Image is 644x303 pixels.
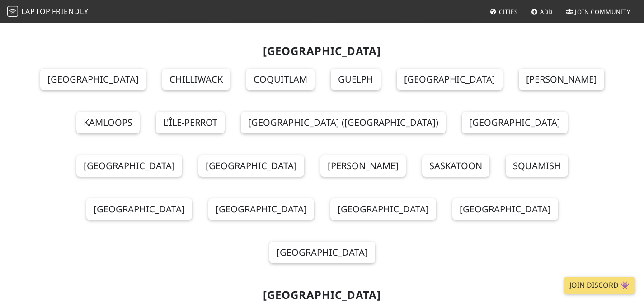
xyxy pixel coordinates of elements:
span: Laptop [21,6,51,16]
a: [GEOGRAPHIC_DATA] ([GEOGRAPHIC_DATA]) [241,112,446,133]
a: Coquitlam [246,69,315,90]
a: [GEOGRAPHIC_DATA] [397,69,503,90]
a: Add [527,4,557,20]
a: LaptopFriendly LaptopFriendly [7,4,89,20]
img: LaptopFriendly [7,6,18,17]
a: [GEOGRAPHIC_DATA] [269,242,375,263]
a: [GEOGRAPHIC_DATA] [452,198,558,220]
a: L'Île-Perrot [156,112,225,133]
span: Join Community [575,8,630,16]
a: [GEOGRAPHIC_DATA] [86,198,192,220]
a: [PERSON_NAME] [519,69,604,90]
a: Join Community [562,4,634,20]
a: Saskatoon [422,155,489,177]
a: [GEOGRAPHIC_DATA] [40,69,146,90]
a: [PERSON_NAME] [320,155,406,177]
h2: [GEOGRAPHIC_DATA] [29,45,615,58]
a: [GEOGRAPHIC_DATA] [330,198,436,220]
a: [GEOGRAPHIC_DATA] [208,198,314,220]
a: Guelph [331,69,381,90]
a: Kamloops [76,112,140,133]
a: Chilliwack [162,69,230,90]
span: Friendly [52,6,88,16]
h2: [GEOGRAPHIC_DATA] [29,289,615,302]
span: Cities [499,8,518,16]
a: Squamish [506,155,568,177]
a: [GEOGRAPHIC_DATA] [76,155,182,177]
a: Cities [486,4,522,20]
a: [GEOGRAPHIC_DATA] [462,112,568,133]
a: [GEOGRAPHIC_DATA] [198,155,304,177]
span: Add [540,8,553,16]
